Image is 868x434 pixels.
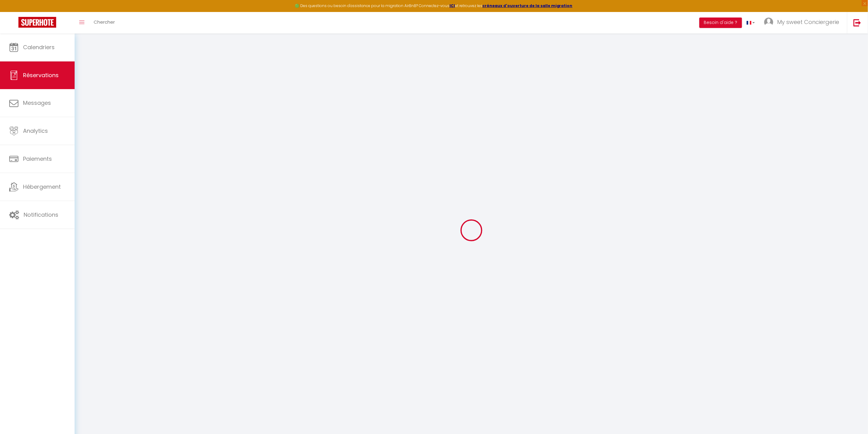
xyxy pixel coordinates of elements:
[760,12,847,34] a: ... My sweet Conciergerie
[23,43,55,51] span: Calendriers
[23,127,48,135] span: Analytics
[450,3,455,8] a: ICI
[23,71,59,79] span: Réservations
[5,2,23,21] button: Ouvrir le widget de chat LiveChat
[89,12,119,34] a: Chercher
[777,18,839,26] span: My sweet Conciergerie
[23,183,61,191] span: Hébergement
[699,18,742,28] button: Besoin d'aide ?
[23,99,51,107] span: Messages
[482,3,573,8] a: créneaux d'ouverture de la salle migration
[18,17,56,28] img: Super Booking
[24,211,58,219] span: Notifications
[854,19,861,26] img: logout
[764,18,773,27] img: ...
[23,155,52,163] span: Paiements
[94,19,115,25] span: Chercher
